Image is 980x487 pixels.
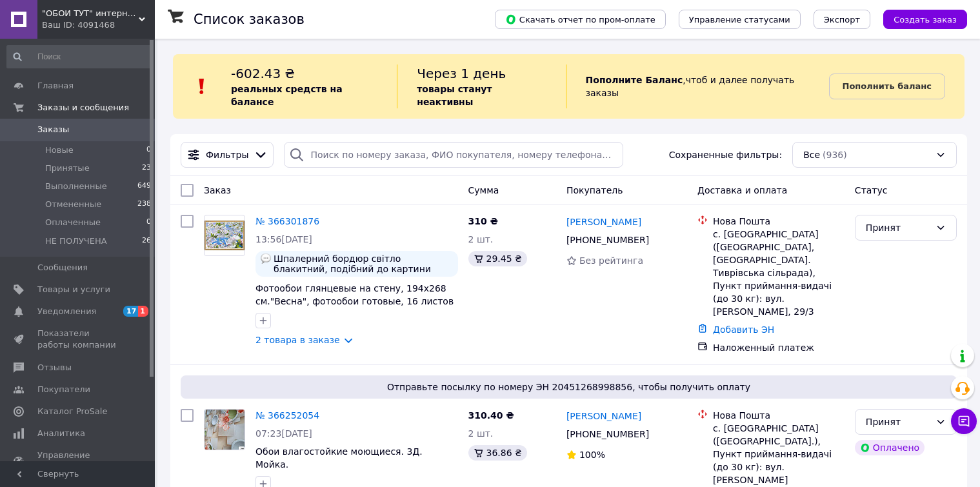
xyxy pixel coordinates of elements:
div: 29.45 ₴ [468,251,527,266]
span: Управление статусами [689,15,790,25]
button: Создать заказ [883,10,967,29]
span: Заказы и сообщения [37,102,129,114]
img: Фото товару [205,410,245,450]
span: (936) [823,150,847,160]
a: Обои влагостойкие моющиеся. 3Д. Мойка. [255,446,423,470]
span: Отмененные [45,199,101,210]
span: Сохраненные фильтры: [669,148,782,161]
span: 26 [142,235,151,247]
span: Покупатели [37,384,90,395]
a: Создать заказ [870,14,967,24]
span: -602.43 ₴ [231,66,295,81]
div: Принят [866,221,930,235]
button: Чат с покупателем [951,408,977,434]
button: Управление статусами [679,10,801,29]
span: 17 [123,306,138,317]
div: Оплачено [855,440,925,455]
span: 100% [579,450,605,460]
div: , чтоб и далее получать заказы [566,65,829,108]
span: "ОБОИ ТУТ" интернет-магазин [42,8,139,19]
span: 2 шт. [468,428,494,439]
span: Принятые [45,163,90,174]
span: 0 [146,144,151,156]
img: :speech_balloon: [261,253,271,264]
span: Через 1 день [417,66,506,81]
span: 1 [138,306,148,317]
span: Уведомления [37,306,96,317]
div: Нова Пошта [713,215,845,228]
a: № 366301876 [255,216,319,226]
button: Скачать отчет по пром-оплате [495,10,666,29]
span: Выполненные [45,181,107,192]
span: Отправьте посылку по номеру ЭН 20451268998856, чтобы получить оплату [186,381,952,393]
span: 07:23[DATE] [255,428,312,439]
span: Доставка и оплата [697,185,787,195]
span: Каталог ProSale [37,406,107,417]
span: Шпалерний бордюр світло блакитний, подібний до картини [274,253,453,274]
span: Оплаченные [45,217,101,228]
span: Сообщения [37,262,88,273]
div: Принят [866,415,930,429]
span: Отзывы [37,362,72,373]
div: Нова Пошта [713,409,845,422]
img: :exclamation: [192,77,212,96]
b: Пополните Баланс [586,75,683,85]
span: Аналитика [37,428,85,439]
span: НЕ ПОЛУЧЕНА [45,235,107,247]
span: 2 шт. [468,234,494,244]
div: [PHONE_NUMBER] [564,425,652,443]
span: Скачать отчет по пром-оплате [505,14,655,25]
span: 649 [137,181,151,192]
span: 238 [137,199,151,210]
span: Все [803,148,820,161]
b: Пополнить баланс [843,81,932,91]
input: Поиск [6,45,152,68]
a: Пополнить баланс [829,74,945,99]
div: Наложенный платеж [713,341,845,354]
div: 36.86 ₴ [468,445,527,461]
b: товары станут неактивны [417,84,492,107]
button: Экспорт [814,10,870,29]
span: Статус [855,185,888,195]
span: Покупатель [566,185,623,195]
span: Заказ [204,185,231,195]
a: Фото товару [204,215,245,256]
span: Новые [45,144,74,156]
b: реальных средств на балансе [231,84,343,107]
a: [PERSON_NAME] [566,410,641,422]
span: Главная [37,80,74,92]
a: Добавить ЭН [713,324,774,335]
div: [PHONE_NUMBER] [564,231,652,249]
div: Ваш ID: 4091468 [42,19,155,31]
span: Создать заказ [894,15,957,25]
a: [PERSON_NAME] [566,215,641,228]
a: Фото товару [204,409,245,450]
span: Управление сайтом [37,450,119,473]
span: Без рейтинга [579,255,643,266]
span: Экспорт [824,15,860,25]
span: Сумма [468,185,499,195]
span: Показатели работы компании [37,328,119,351]
span: Заказы [37,124,69,135]
input: Поиск по номеру заказа, ФИО покупателя, номеру телефона, Email, номеру накладной [284,142,623,168]
a: Фотообои глянцевые на стену, 194х268 см."Весна", фотообои готовые, 16 листов [255,283,454,306]
span: 13:56[DATE] [255,234,312,244]
span: Товары и услуги [37,284,110,295]
h1: Список заказов [194,12,305,27]
span: 310 ₴ [468,216,498,226]
img: Фото товару [205,221,245,250]
span: 23 [142,163,151,174]
span: Фильтры [206,148,248,161]
a: № 366252054 [255,410,319,421]
div: с. [GEOGRAPHIC_DATA] ([GEOGRAPHIC_DATA], [GEOGRAPHIC_DATA]. Тиврівська сільрада), Пункт приймання... [713,228,845,318]
span: 310.40 ₴ [468,410,514,421]
span: 0 [146,217,151,228]
a: 2 товара в заказе [255,335,340,345]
